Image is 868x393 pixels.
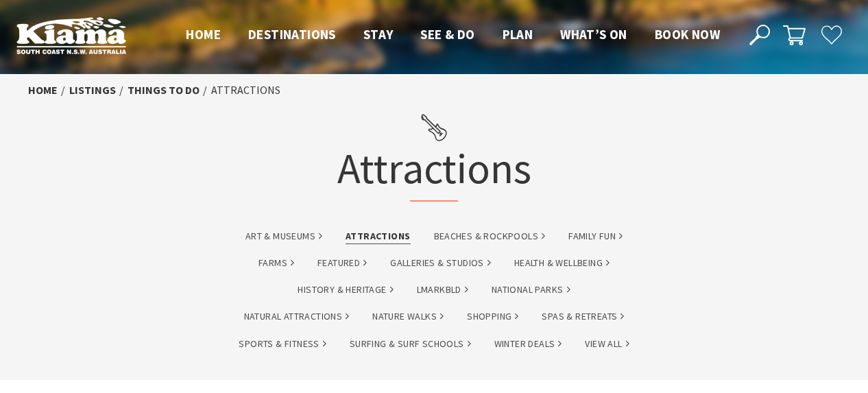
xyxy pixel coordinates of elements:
a: Winter Deals [494,336,562,352]
a: Attractions [346,228,410,244]
img: Kiama Logo [16,16,126,54]
span: Book now [655,26,720,43]
a: Shopping [467,309,518,324]
a: Home [28,83,58,97]
a: Galleries & Studios [390,255,491,271]
span: Plan [503,26,533,43]
span: Destinations [248,26,336,43]
a: Farms [258,255,294,271]
span: See & Do [420,26,474,43]
a: listings [69,83,116,97]
a: Things To Do [128,83,200,97]
a: lmarkbld [417,282,468,298]
a: Family Fun [568,228,623,244]
a: Sports & Fitness [239,336,326,352]
a: View All [585,336,629,352]
a: Natural Attractions [244,309,350,324]
a: National Parks [492,282,570,298]
h1: Attractions [337,106,531,202]
a: History & Heritage [298,282,393,298]
nav: Main Menu [172,24,734,47]
a: Nature Walks [372,309,444,324]
a: Health & Wellbeing [514,255,610,271]
li: Attractions [211,82,280,99]
span: What’s On [560,26,627,43]
a: Surfing & Surf Schools [350,336,471,352]
a: Beaches & Rockpools [434,228,546,244]
a: Featured [317,255,367,271]
span: Stay [363,26,394,43]
span: Home [186,26,221,43]
a: Spas & Retreats [542,309,624,324]
a: Art & Museums [245,228,322,244]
